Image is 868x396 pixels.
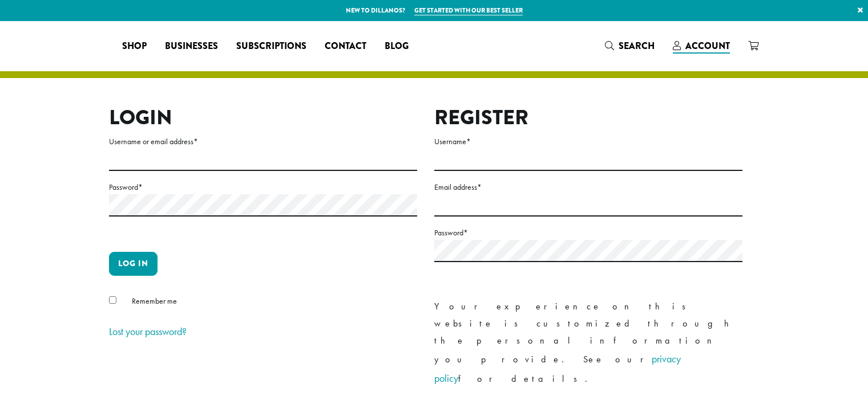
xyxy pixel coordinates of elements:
[385,39,409,54] span: Blog
[109,105,417,130] h2: Login
[434,298,742,388] p: Your experience on this website is customized through the personal information you provide. See o...
[596,36,664,55] a: Search
[109,134,417,149] label: Username or email address
[132,296,177,306] span: Remember me
[325,39,366,54] span: Contact
[434,226,742,240] label: Password
[619,39,655,52] span: Search
[236,39,306,54] span: Subscriptions
[434,105,742,130] h2: Register
[109,325,187,338] a: Lost your password?
[122,39,147,54] span: Shop
[434,134,742,149] label: Username
[113,37,156,55] a: Shop
[109,252,158,276] button: Log in
[685,39,730,52] span: Account
[165,39,218,54] span: Businesses
[434,180,742,194] label: Email address
[109,180,417,194] label: Password
[414,6,523,15] a: Get started with our best seller
[434,352,681,385] a: privacy policy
